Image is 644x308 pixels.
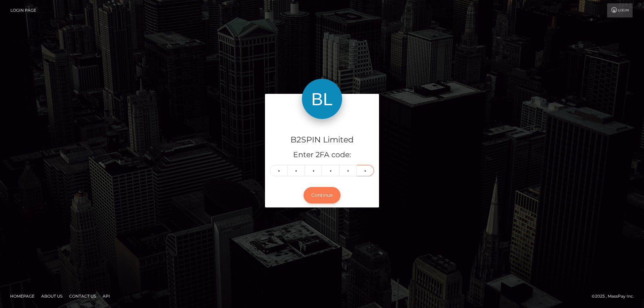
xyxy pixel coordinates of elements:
[100,291,113,301] a: API
[270,150,374,160] h5: Enter 2FA code:
[302,79,342,119] img: B2SPIN Limited
[7,291,37,301] a: Homepage
[39,291,65,301] a: About Us
[270,134,374,146] h4: B2SPIN Limited
[10,3,36,17] a: Login Page
[66,291,99,301] a: Contact Us
[304,187,340,203] button: Continue
[607,3,633,17] a: Login
[592,293,639,300] div: © 2025 , MassPay Inc.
